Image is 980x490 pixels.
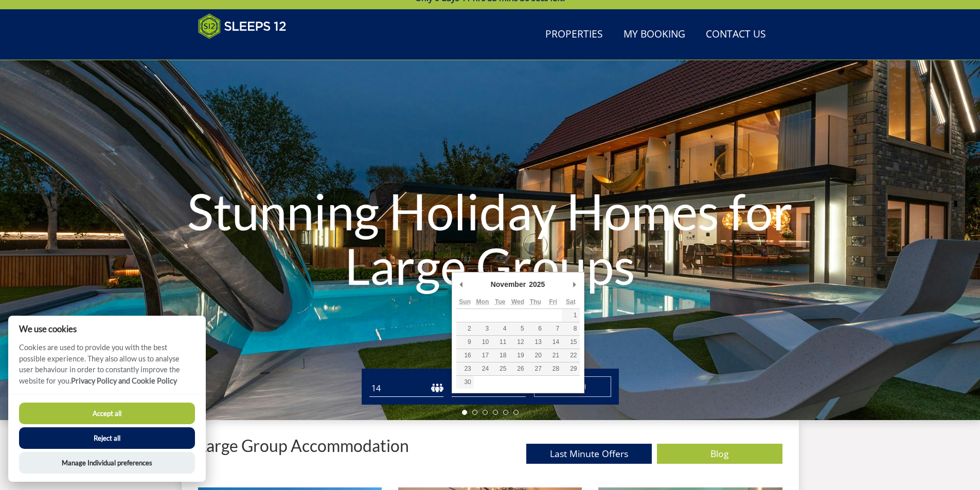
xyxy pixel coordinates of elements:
button: 12 [509,336,526,349]
button: 2 [456,322,474,335]
div: 2025 [527,277,546,292]
button: 25 [491,362,509,375]
abbr: Saturday [566,298,576,305]
abbr: Wednesday [511,298,524,305]
button: Manage Individual preferences [19,452,195,474]
abbr: Sunday [459,298,471,305]
button: 13 [527,336,544,349]
button: 8 [562,322,579,335]
button: 5 [509,322,526,335]
a: Contact Us [702,23,770,46]
button: 3 [474,322,491,335]
button: 7 [544,322,562,335]
button: 16 [456,349,474,362]
p: Large Group Accommodation [198,437,409,455]
abbr: Tuesday [495,298,505,305]
button: 30 [456,376,474,389]
button: 29 [562,362,579,375]
div: November [489,277,527,292]
button: 22 [562,349,579,362]
button: 23 [456,362,474,375]
a: My Booking [619,23,689,46]
h1: Stunning Holiday Homes for Large Groups [147,164,833,313]
a: Privacy Policy and Cookie Policy [71,376,177,385]
button: 17 [474,349,491,362]
button: 9 [456,336,474,349]
button: 26 [509,362,526,375]
abbr: Monday [476,298,489,305]
button: 14 [544,336,562,349]
button: 18 [491,349,509,362]
button: 27 [527,362,544,375]
img: Sleeps 12 [198,13,287,39]
button: 11 [491,336,509,349]
button: 24 [474,362,491,375]
button: 10 [474,336,491,349]
button: Accept all [19,403,195,424]
h2: We use cookies [8,324,206,334]
button: 15 [562,336,579,349]
button: 1 [562,309,579,322]
button: Reject all [19,427,195,449]
button: Previous Month [456,277,467,292]
a: Properties [541,23,607,46]
abbr: Friday [549,298,557,305]
button: 28 [544,362,562,375]
button: 19 [509,349,526,362]
button: Next Month [569,277,580,292]
a: Last Minute Offers [526,444,652,464]
iframe: Customer reviews powered by Trustpilot [193,45,301,54]
abbr: Thursday [530,298,541,305]
p: Cookies are used to provide you with the best possible experience. They also allow us to analyse ... [8,342,206,394]
button: 6 [527,322,544,335]
a: Blog [657,444,782,464]
button: 21 [544,349,562,362]
button: 4 [491,322,509,335]
button: 20 [527,349,544,362]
